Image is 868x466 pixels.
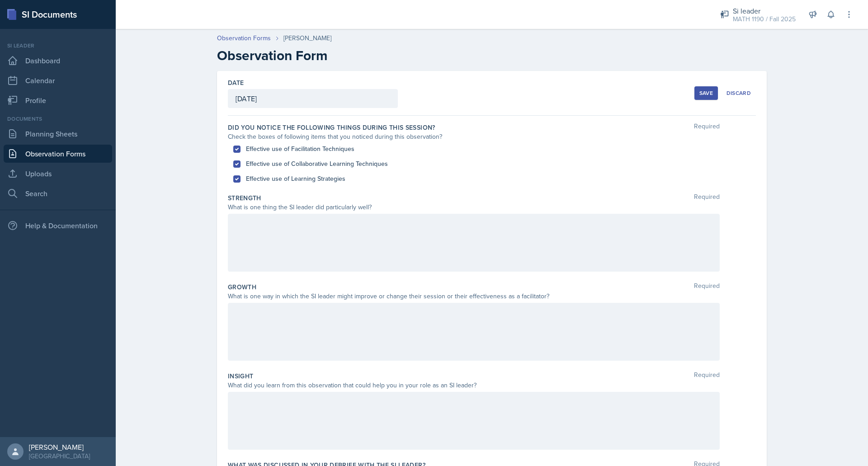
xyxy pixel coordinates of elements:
div: [GEOGRAPHIC_DATA] [29,452,90,461]
label: Effective use of Facilitation Techniques [246,144,354,154]
div: MATH 1190 / Fall 2025 [733,14,796,24]
div: Documents [4,115,112,123]
div: What is one way in which the SI leader might improve or change their session or their effectivene... [228,292,720,301]
span: Required [694,193,720,202]
div: What did you learn from this observation that could help you in your role as an SI leader? [228,381,720,390]
label: Growth [228,282,256,292]
button: Save [694,86,718,100]
div: Check the boxes of following items that you noticed during this observation? [228,132,720,141]
a: Profile [4,91,112,109]
a: Search [4,184,112,202]
a: Calendar [4,71,112,89]
div: [PERSON_NAME] [29,442,90,452]
label: Effective use of Collaborative Learning Techniques [246,159,388,169]
button: Discard [722,86,756,100]
a: Dashboard [4,52,112,70]
label: Insight [228,372,253,381]
div: Si leader [4,42,112,50]
a: Observation Forms [4,145,112,163]
label: Date [228,78,244,87]
a: Planning Sheets [4,125,112,143]
label: Did you notice the following things during this session? [228,123,435,132]
a: Uploads [4,165,112,183]
div: Discard [726,89,751,97]
a: Observation Forms [217,33,271,43]
div: Si leader [733,5,796,16]
div: What is one thing the SI leader did particularly well? [228,202,720,212]
span: Required [694,372,720,381]
label: Effective use of Learning Strategies [246,174,345,184]
label: Strength [228,193,261,202]
h2: Observation Form [217,47,767,64]
div: [PERSON_NAME] [283,33,331,43]
span: Required [694,123,720,132]
div: Help & Documentation [4,217,112,235]
span: Required [694,282,720,292]
div: Save [699,89,713,97]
